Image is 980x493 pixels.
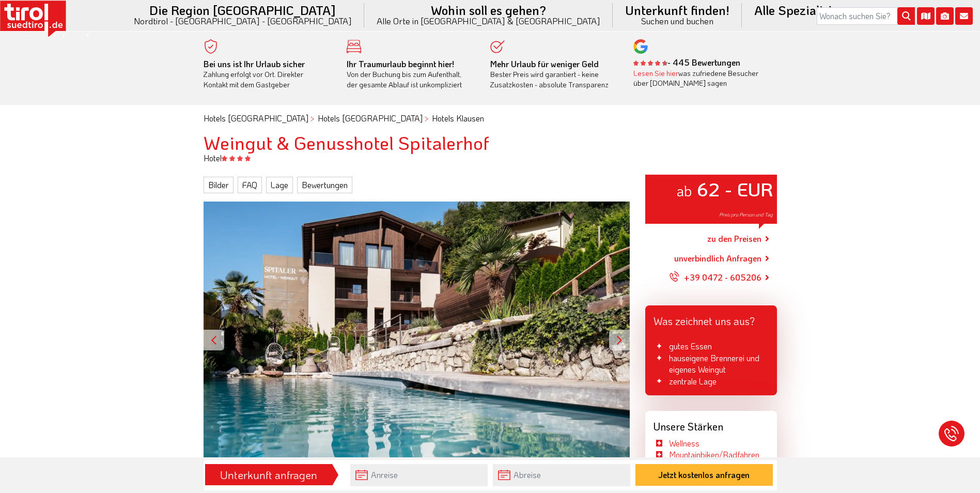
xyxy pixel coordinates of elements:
[347,58,454,69] b: Ihr Traumurlaub beginnt hier!
[719,211,773,218] span: Preis pro Person und Tag
[917,7,935,25] i: Karte öffnen
[676,181,692,200] small: ab
[674,252,761,265] a: unverbindlich Anfragen
[204,132,777,153] h1: Weingut & Genusshotel Spitalerhof
[196,152,785,164] div: Hotel
[654,376,769,387] li: zentrale Lage
[490,58,599,69] b: Mehr Urlaub für weniger Geld
[490,59,618,90] div: Bester Preis wird garantiert - keine Zusatzkosten - absolute Transparenz
[204,177,234,193] a: Bilder
[204,58,305,69] b: Bei uns ist Ihr Urlaub sicher
[238,177,262,193] a: FAQ
[204,113,308,124] a: Hotels [GEOGRAPHIC_DATA]
[645,305,777,332] div: Was zeichnet uns aus?
[654,352,769,376] li: hauseigene Brennerei und eigenes Weingut
[633,57,740,68] b: - 445 Bewertungen
[669,438,699,449] a: Wellness
[633,68,678,78] a: Lesen Sie hier
[633,68,761,88] div: was zufriedene Besucher über [DOMAIN_NAME] sagen
[204,59,332,90] div: Zahlung erfolgt vor Ort. Direkter Kontakt mit dem Gastgeber
[493,464,630,486] input: Abreise
[266,177,293,193] a: Lage
[955,7,973,25] i: Kontakt
[134,17,352,25] small: Nordtirol - [GEOGRAPHIC_DATA] - [GEOGRAPHIC_DATA]
[625,17,729,25] small: Suchen und buchen
[633,39,648,54] img: google
[670,265,761,290] a: +39 0472 - 605206
[377,17,600,25] small: Alle Orte in [GEOGRAPHIC_DATA] & [GEOGRAPHIC_DATA]
[669,449,759,460] a: Mountainbiken/Radfahren
[817,7,915,25] input: Wonach suchen Sie?
[297,177,352,193] a: Bewertungen
[697,177,773,201] strong: 62 - EUR
[707,226,761,252] a: zu den Preisen
[645,411,777,438] div: Unsere Stärken
[432,113,484,124] a: Hotels Klausen
[350,464,488,486] input: Anreise
[635,464,773,486] button: Jetzt kostenlos anfragen
[936,7,954,25] i: Fotogalerie
[347,59,475,90] div: Von der Buchung bis zum Aufenthalt, der gesamte Ablauf ist unkompliziert
[318,113,423,124] a: Hotels [GEOGRAPHIC_DATA]
[208,466,329,484] div: Unterkunft anfragen
[654,341,769,352] li: gutes Essen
